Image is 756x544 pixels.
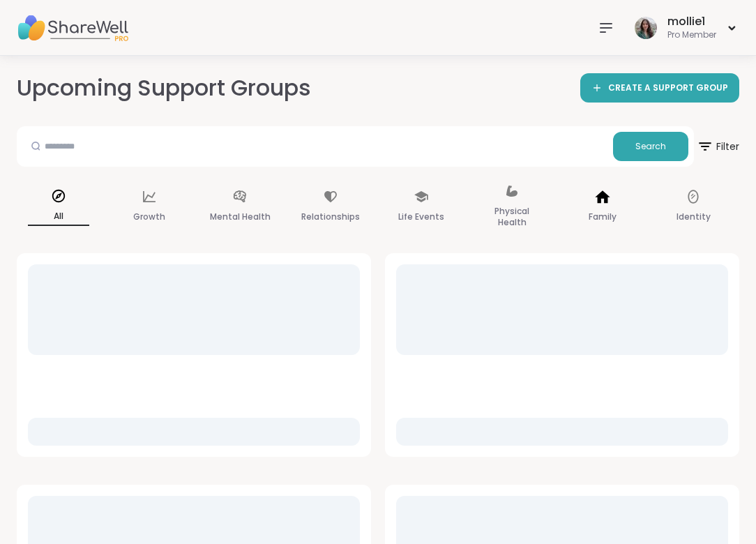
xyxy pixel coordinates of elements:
[481,203,543,231] p: Physical Health
[667,14,716,29] div: mollie1
[635,17,657,39] img: mollie1
[589,209,617,225] p: Family
[613,132,688,161] button: Search
[697,126,739,167] button: Filter
[28,208,89,226] p: All
[676,209,711,225] p: Identity
[133,209,165,225] p: Growth
[697,130,739,163] span: Filter
[210,209,271,225] p: Mental Health
[580,73,739,103] a: CREATE A SUPPORT GROUP
[17,73,311,104] h2: Upcoming Support Groups
[608,82,728,94] span: CREATE A SUPPORT GROUP
[667,29,716,41] div: Pro Member
[635,140,666,153] span: Search
[301,209,360,225] p: Relationships
[17,3,128,52] img: ShareWell Nav Logo
[398,209,444,225] p: Life Events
